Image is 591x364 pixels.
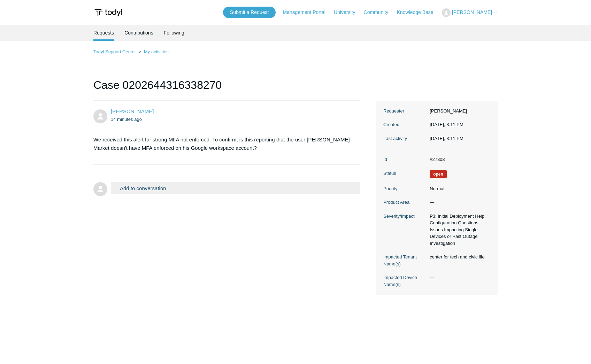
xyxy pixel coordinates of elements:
dt: Status [383,170,426,177]
span: [PERSON_NAME] [452,9,492,15]
time: 08/11/2025, 15:11 [430,122,463,127]
dd: Normal [426,185,491,192]
a: Management Portal [283,9,332,16]
a: Contributions [124,25,153,41]
time: 08/11/2025, 15:11 [430,136,463,141]
dt: Impacted Tenant Name(s) [383,254,426,267]
li: Requests [93,25,114,41]
dt: Created [383,121,426,128]
span: Chris Hryszko [111,108,154,114]
time: 08/11/2025, 15:11 [111,117,142,122]
dt: Id [383,156,426,163]
dt: Product Area [383,199,426,206]
a: Submit a Request [223,7,276,18]
dd: [PERSON_NAME] [426,108,491,115]
dt: Severity/Impact [383,213,426,220]
li: My activities [137,49,169,54]
dt: Impacted Device Name(s) [383,274,426,288]
span: We are working on a response for you [430,170,447,178]
li: Todyl Support Center [93,49,137,54]
dd: P3: Initial Deployment Help, Configuration Questions, Issues Impacting Single Devices or Past Out... [426,213,491,247]
dd: — [426,199,491,206]
img: Todyl Support Center Help Center home page [93,6,123,19]
dt: Priority [383,185,426,192]
a: Community [364,9,396,16]
dd: center for tech and civic life [426,254,491,261]
h1: Case 0202644316338270 [93,77,360,101]
p: We received this alert for strong MFA not enforced. To confirm, is this reporting that the user [... [93,135,353,152]
a: My activities [144,49,169,54]
button: Add to conversation [111,182,360,194]
a: University [334,9,362,16]
a: Knowledge Base [397,9,440,16]
a: [PERSON_NAME] [111,108,154,114]
a: Todyl Support Center [93,49,136,54]
dt: Requester [383,108,426,115]
dd: #27308 [426,156,491,163]
dd: — [426,274,491,281]
dt: Last activity [383,135,426,142]
button: [PERSON_NAME] [442,8,498,17]
a: Following [164,25,184,41]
